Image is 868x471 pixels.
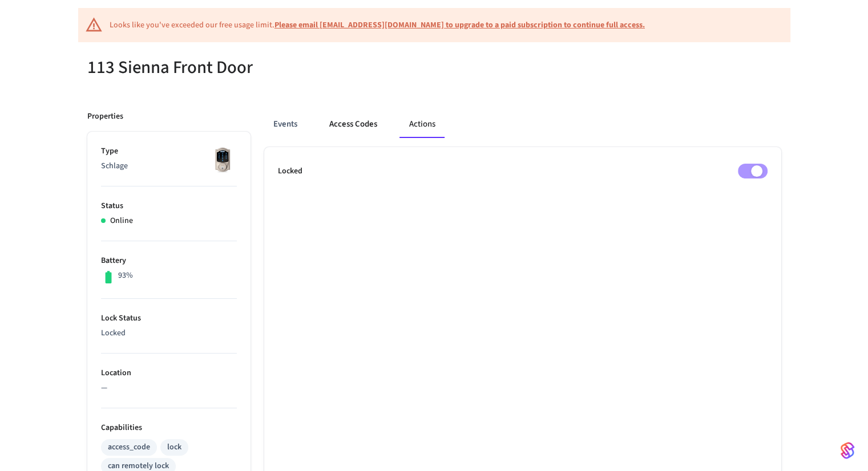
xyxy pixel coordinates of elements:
img: Schlage Sense Smart Deadbolt with Camelot Trim, Front [208,145,237,174]
div: access_code [108,441,150,453]
button: Actions [400,111,445,138]
p: — [101,382,237,394]
a: Please email [EMAIL_ADDRESS][DOMAIN_NAME] to upgrade to a paid subscription to continue full access. [274,19,645,31]
p: Lock Status [101,312,237,324]
p: Locked [101,327,237,339]
p: Location [101,367,237,379]
p: Type [101,145,237,157]
p: Online [110,215,133,227]
p: Locked [278,165,302,177]
div: ant example [264,111,781,138]
p: Properties [87,111,123,123]
p: Status [101,200,237,212]
p: Battery [101,255,237,267]
button: Events [264,111,306,138]
div: Looks like you've exceeded our free usage limit. [110,19,645,31]
img: SeamLogoGradient.69752ec5.svg [841,441,854,460]
h5: 113 Sienna Front Door [87,56,427,79]
button: Access Codes [320,111,386,138]
div: lock [167,441,181,453]
p: 93% [118,270,133,282]
p: Capabilities [101,422,237,434]
p: Schlage [101,160,237,172]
